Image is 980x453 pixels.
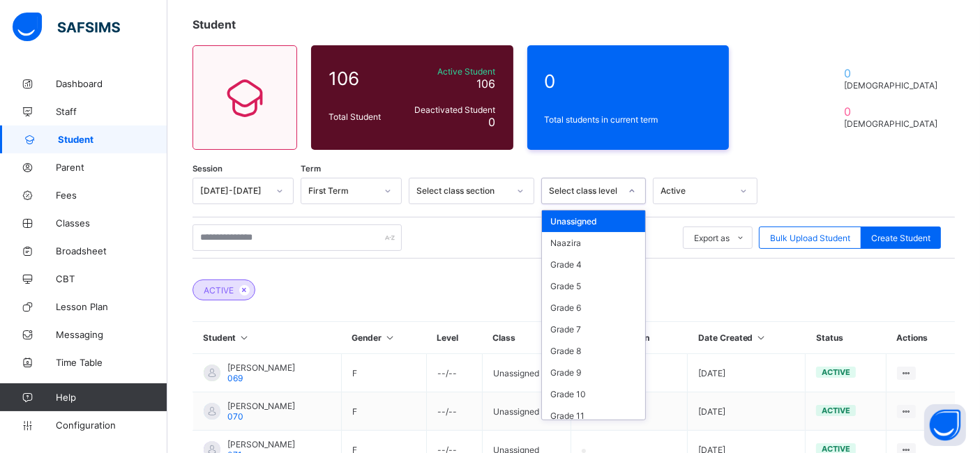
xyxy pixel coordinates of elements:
[549,186,620,197] div: Select class level
[56,329,167,340] span: Messaging
[688,392,806,431] td: [DATE]
[477,77,496,91] span: 106
[694,233,730,243] span: Export as
[56,162,167,173] span: Parent
[193,322,342,354] th: Student
[56,392,167,403] span: Help
[56,106,167,117] span: Staff
[806,322,887,354] th: Status
[489,115,496,129] span: 0
[204,285,234,295] span: ACTIVE
[58,134,167,145] span: Student
[200,186,268,197] div: [DATE]-[DATE]
[341,392,426,431] td: F
[542,318,645,340] div: Grade 7
[688,354,806,392] td: [DATE]
[755,332,767,343] i: Sort in Ascending Order
[661,186,732,197] div: Active
[227,373,243,383] span: 069
[545,70,712,92] span: 0
[542,362,645,383] div: Grade 9
[227,362,295,373] span: [PERSON_NAME]
[542,383,645,405] div: Grade 10
[239,332,250,343] i: Sort in Ascending Order
[844,80,937,91] span: [DEMOGRAPHIC_DATA]
[426,392,482,431] td: --/--
[822,406,850,415] span: active
[886,322,955,354] th: Actions
[56,245,167,256] span: Broadsheet
[384,332,395,343] i: Sort in Ascending Order
[227,439,295,450] span: [PERSON_NAME]
[341,354,426,392] td: F
[406,105,496,115] span: Deactivated Student
[770,233,850,243] span: Bulk Upload Student
[13,13,120,42] img: safsims
[871,233,930,243] span: Create Student
[56,78,167,89] span: Dashboard
[545,114,712,125] span: Total students in current term
[844,105,937,118] span: 0
[482,392,571,431] td: Unassigned
[542,297,645,318] div: Grade 6
[482,322,571,354] th: Class
[542,254,645,275] div: Grade 4
[406,66,496,77] span: Active Student
[844,66,937,80] span: 0
[542,232,645,254] div: Naazira
[56,420,167,431] span: Configuration
[482,354,571,392] td: Unassigned
[542,340,645,362] div: Grade 8
[308,186,376,197] div: First Term
[227,401,295,411] span: [PERSON_NAME]
[56,357,167,368] span: Time Table
[426,354,482,392] td: --/--
[193,164,223,174] span: Session
[193,17,236,31] span: Student
[416,186,508,197] div: Select class section
[844,118,937,129] span: [DEMOGRAPHIC_DATA]
[688,322,806,354] th: Date Created
[822,367,850,377] span: active
[325,108,402,125] div: Total Student
[542,405,645,427] div: Grade 11
[56,190,167,201] span: Fees
[924,404,966,446] button: Open asap
[56,273,167,284] span: CBT
[542,210,645,232] div: Unassigned
[542,275,645,297] div: Grade 5
[56,217,167,229] span: Classes
[56,301,167,312] span: Lesson Plan
[301,164,321,174] span: Term
[329,68,399,89] span: 106
[227,411,243,422] span: 070
[426,322,482,354] th: Level
[341,322,426,354] th: Gender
